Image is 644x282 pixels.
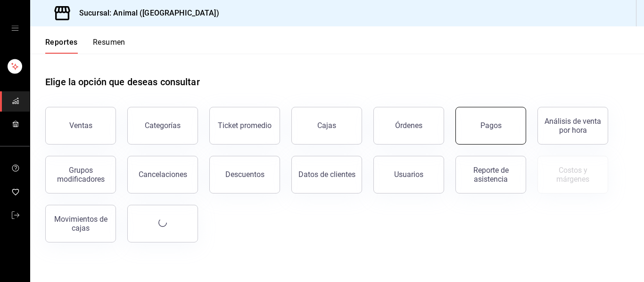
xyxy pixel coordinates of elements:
[69,121,92,130] div: Ventas
[209,156,280,193] button: Descuentos
[139,170,187,179] div: Cancelaciones
[480,121,502,130] div: Pagos
[145,121,181,130] div: Categorías
[127,107,198,145] button: Categorías
[455,156,526,193] button: Reporte de asistencia
[394,170,423,179] div: Usuarios
[455,107,526,145] button: Pagos
[209,107,280,145] button: Ticket promedio
[291,107,362,145] button: Cajas
[395,121,422,130] div: Órdenes
[93,38,125,54] button: Resumen
[291,156,362,193] button: Datos de clientes
[45,38,125,54] div: navigation tabs
[45,38,78,54] button: Reportes
[373,107,444,145] button: Órdenes
[45,205,116,242] button: Movimientos de cajas
[544,166,602,184] div: Costos y márgenes
[45,75,200,89] h1: Elige la opción que deseas consultar
[45,156,116,193] button: Grupos modificadores
[11,24,19,32] button: open drawer
[72,8,219,19] h3: Sucursal: Animal ([GEOGRAPHIC_DATA])
[51,166,110,184] div: Grupos modificadores
[225,170,264,179] div: Descuentos
[373,156,444,193] button: Usuarios
[45,107,116,145] button: Ventas
[298,170,355,179] div: Datos de clientes
[462,166,520,184] div: Reporte de asistencia
[537,107,608,145] button: Análisis de venta por hora
[218,121,272,130] div: Ticket promedio
[51,215,110,233] div: Movimientos de cajas
[544,117,602,135] div: Análisis de venta por hora
[317,121,336,130] div: Cajas
[537,156,608,193] button: Contrata inventarios para ver este reporte
[127,156,198,193] button: Cancelaciones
